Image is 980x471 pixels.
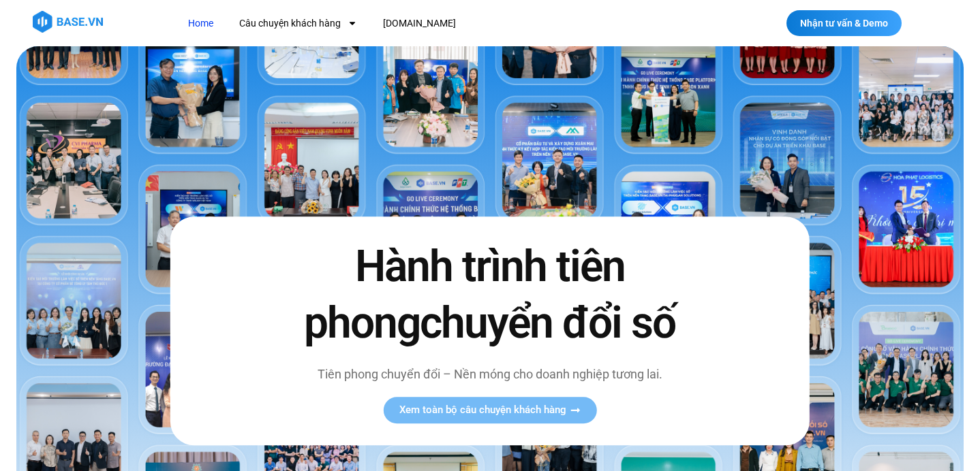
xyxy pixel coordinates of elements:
[786,10,902,36] a: Nhận tư vấn & Demo
[275,366,705,384] p: Tiên phong chuyển đổi – Nền móng cho doanh nghiệp tương lai.
[373,11,466,36] a: [DOMAIN_NAME]
[420,298,675,349] span: chuyển đổi số
[178,11,700,36] nav: Menu
[178,11,224,36] a: Home
[275,238,705,351] h2: Hành trình tiên phong
[399,406,566,416] span: Xem toàn bộ câu chuyện khách hàng
[229,11,367,36] a: Câu chuyện khách hàng
[383,397,596,424] a: Xem toàn bộ câu chuyện khách hàng
[800,18,888,28] span: Nhận tư vấn & Demo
